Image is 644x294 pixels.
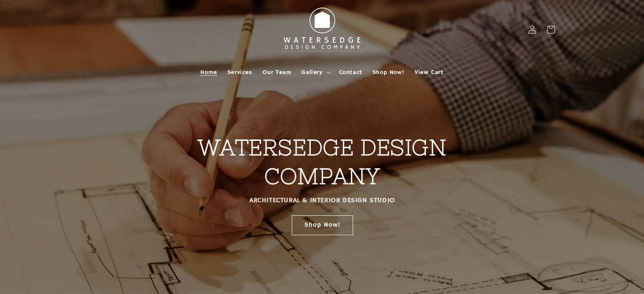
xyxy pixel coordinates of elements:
span: Gallery [301,69,322,76]
span: View Cart [415,69,443,76]
a: Contact [334,63,368,81]
span: Home [200,69,217,76]
a: Our Team [257,63,297,81]
a: Shop Now! [368,63,409,81]
img: Watersedge Design Co [276,3,369,56]
strong: ARCHITECTURAL & INTERIOR DESIGN STUDIO [249,196,395,205]
a: Services [222,63,257,81]
strong: WATERSEDGE DESIGN COMPANY [198,135,446,189]
span: Our Team [263,69,292,76]
summary: Gallery [296,63,334,81]
a: Home [195,63,222,81]
span: Shop Now! [373,69,404,76]
a: Shop Now! [291,215,353,235]
a: View Cart [409,63,448,81]
span: Services [227,69,252,76]
span: Contact [339,69,362,76]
